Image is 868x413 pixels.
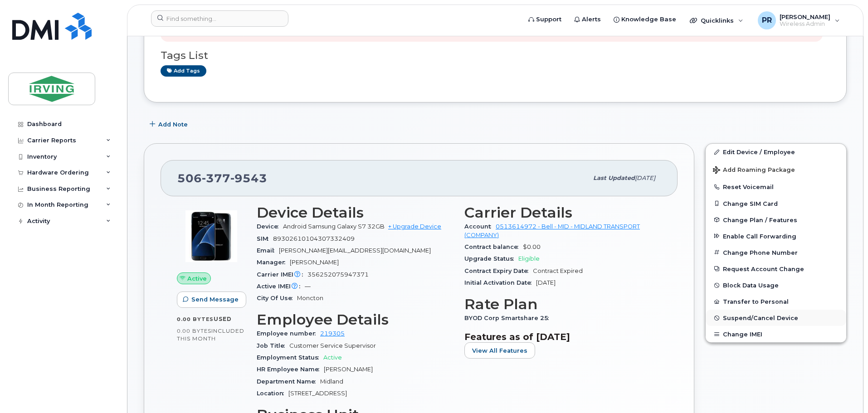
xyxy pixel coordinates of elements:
button: Suspend/Cancel Device [706,310,846,326]
button: Change IMEI [706,326,846,342]
span: Active IMEI [257,283,305,290]
h3: Features as of [DATE] [464,331,661,342]
h3: Tags List [161,50,830,61]
span: Contract Expired [533,267,583,274]
button: Reset Voicemail [706,179,846,195]
h3: Rate Plan [464,296,661,312]
input: Find something... [151,10,288,27]
button: Change Phone Number [706,244,846,261]
span: Carrier IMEI [257,271,307,278]
span: [PERSON_NAME] [290,259,339,266]
span: Midland [320,378,343,385]
a: Support [522,10,568,29]
span: Quicklinks [701,17,734,24]
h3: Employee Details [257,311,454,328]
span: Active [323,354,342,361]
span: [DATE] [536,279,556,286]
span: 506 [177,171,267,185]
span: [STREET_ADDRESS] [288,390,347,397]
span: BYOD Corp Smartshare 25 [464,315,553,321]
a: Edit Device / Employee [706,144,846,160]
button: View All Features [464,342,535,359]
span: View All Features [472,346,527,355]
span: HR Employee Name [257,366,324,373]
button: Add Roaming Package [706,160,846,179]
span: 0.00 Bytes [177,316,214,322]
span: Job Title [257,342,289,349]
span: [PERSON_NAME][EMAIL_ADDRESS][DOMAIN_NAME] [279,247,431,254]
span: Add Note [158,120,188,129]
span: Add Roaming Package [713,166,795,175]
img: image20231002-3703462-hq0ua4.jpeg [184,209,239,263]
span: Android Samsung Galaxy S7 32GB [283,223,385,230]
span: used [214,316,232,322]
span: Employee number [257,330,320,337]
span: Active [187,274,207,283]
span: Alerts [582,15,601,24]
span: Department Name [257,378,320,385]
span: Initial Activation Date [464,279,536,286]
span: Support [536,15,561,24]
span: Contract balance [464,243,523,250]
span: — [305,283,311,290]
span: Account [464,223,496,230]
span: Contract Expiry Date [464,267,533,274]
span: [PERSON_NAME] [324,366,373,373]
button: Add Note [144,116,195,132]
span: Device [257,223,283,230]
span: SIM [257,235,273,242]
span: 89302610104307332409 [273,235,355,242]
button: Request Account Change [706,261,846,277]
button: Enable Call Forwarding [706,228,846,244]
span: Customer Service Supervisor [289,342,376,349]
span: Enable Call Forwarding [723,233,796,239]
span: included this month [177,327,244,342]
a: + Upgrade Device [388,223,441,230]
span: $0.00 [523,243,541,250]
span: Eligible [518,255,540,262]
div: Poirier, Robert [751,11,846,29]
h3: Carrier Details [464,204,661,221]
span: City Of Use [257,295,297,301]
span: Send Message [191,295,239,304]
span: Location [257,390,288,397]
button: Transfer to Personal [706,293,846,310]
div: Quicklinks [683,11,750,29]
a: 0513614972 - Bell - MID - MIDLAND TRANSPORT (COMPANY) [464,223,640,238]
span: PR [762,15,772,26]
span: 0.00 Bytes [177,328,211,334]
a: 219305 [320,330,345,337]
span: Change Plan / Features [723,216,797,223]
span: Employment Status [257,354,323,361]
a: Knowledge Base [607,10,683,29]
span: Last updated [593,175,635,181]
span: Manager [257,259,290,266]
span: [PERSON_NAME] [780,13,830,20]
button: Send Message [177,292,246,308]
button: Change SIM Card [706,195,846,212]
span: 377 [202,171,230,185]
a: Alerts [568,10,607,29]
span: Suspend/Cancel Device [723,315,798,321]
span: [DATE] [635,175,655,181]
span: Knowledge Base [621,15,676,24]
span: Wireless Admin [780,20,830,28]
span: 356252075947371 [307,271,369,278]
span: Upgrade Status [464,255,518,262]
button: Block Data Usage [706,277,846,293]
h3: Device Details [257,204,454,221]
span: Email [257,247,279,254]
button: Change Plan / Features [706,212,846,228]
span: Moncton [297,295,323,301]
span: 9543 [230,171,267,185]
a: Add tags [161,65,206,77]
